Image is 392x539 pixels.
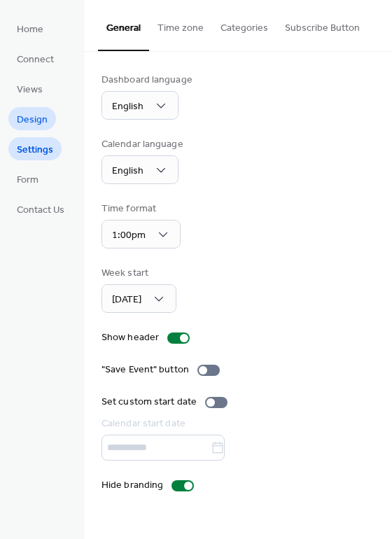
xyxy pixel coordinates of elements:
[101,137,183,152] div: Calendar language
[17,143,53,157] span: Settings
[8,47,62,70] a: Connect
[8,137,62,160] a: Settings
[101,416,372,431] div: Calendar start date
[8,107,56,130] a: Design
[112,290,141,309] span: [DATE]
[101,395,197,409] div: Set custom start date
[17,22,43,37] span: Home
[8,197,73,220] a: Contact Us
[17,173,38,188] span: Form
[112,97,143,116] span: English
[17,83,43,97] span: Views
[8,17,52,40] a: Home
[8,77,51,100] a: Views
[17,113,48,127] span: Design
[101,330,159,345] div: Show header
[17,203,64,218] span: Contact Us
[101,73,192,87] div: Dashboard language
[17,52,54,67] span: Connect
[101,266,174,281] div: Week start
[112,226,146,245] span: 1:00pm
[101,478,163,493] div: Hide branding
[112,162,143,181] span: English
[101,363,189,377] div: "Save Event" button
[101,202,178,216] div: Time format
[8,167,47,190] a: Form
